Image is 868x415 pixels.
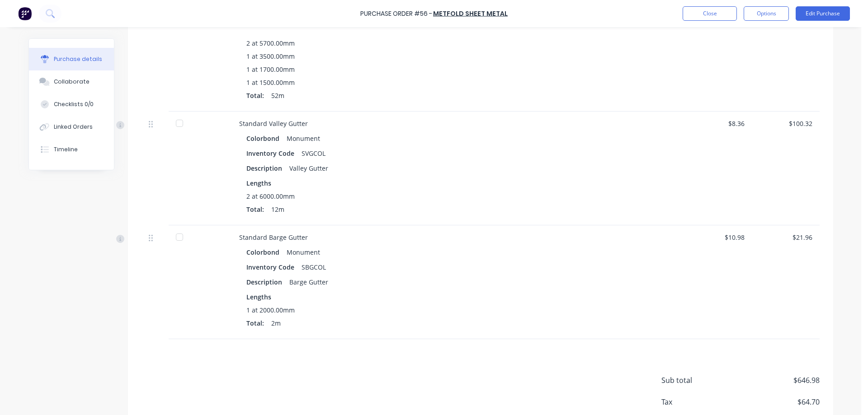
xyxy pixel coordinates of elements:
[271,205,284,214] span: 12m
[246,147,302,160] div: Inventory Code
[246,275,289,289] div: Description
[246,132,283,145] div: Colorbond
[246,178,271,188] span: Lengths
[246,65,295,74] span: 1 at 1700.00mm
[54,145,78,154] div: Timeline
[271,91,284,100] span: 52m
[287,132,320,145] div: Monument
[302,147,325,160] div: SVGCOL
[302,261,326,274] div: SBGCOL
[29,70,114,93] button: Collaborate
[246,91,264,100] span: Total:
[246,246,283,259] div: Colorbond
[29,48,114,70] button: Purchase details
[729,396,820,407] span: $64.70
[246,261,302,274] div: Inventory Code
[29,116,114,138] button: Linked Orders
[18,7,32,20] img: Factory
[691,233,745,242] div: $10.98
[759,233,812,242] div: $21.96
[287,246,320,259] div: Monument
[759,119,812,128] div: $100.32
[246,78,295,87] span: 1 at 1500.00mm
[54,78,90,86] div: Collaborate
[289,162,328,175] div: Valley Gutter
[246,318,264,328] span: Total:
[246,162,289,175] div: Description
[246,292,271,302] span: Lengths
[661,396,729,407] span: Tax
[246,38,295,48] span: 2 at 5700.00mm
[246,191,295,201] span: 2 at 6000.00mm
[661,375,729,386] span: Sub total
[54,55,102,63] div: Purchase details
[54,123,93,131] div: Linked Orders
[691,119,745,128] div: $8.36
[433,9,508,18] a: METFOLD SHEET METAL
[246,51,295,61] span: 1 at 3500.00mm
[683,6,737,21] button: Close
[289,275,328,289] div: Barge Gutter
[239,233,677,242] div: Standard Barge Gutter
[29,138,114,161] button: Timeline
[271,318,281,328] span: 2m
[744,6,789,21] button: Options
[796,6,850,21] button: Edit Purchase
[29,93,114,116] button: Checklists 0/0
[239,119,677,128] div: Standard Valley Gutter
[729,375,820,386] span: $646.98
[54,100,94,108] div: Checklists 0/0
[246,205,264,214] span: Total:
[360,9,432,19] div: Purchase Order #56 -
[246,305,295,315] span: 1 at 2000.00mm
